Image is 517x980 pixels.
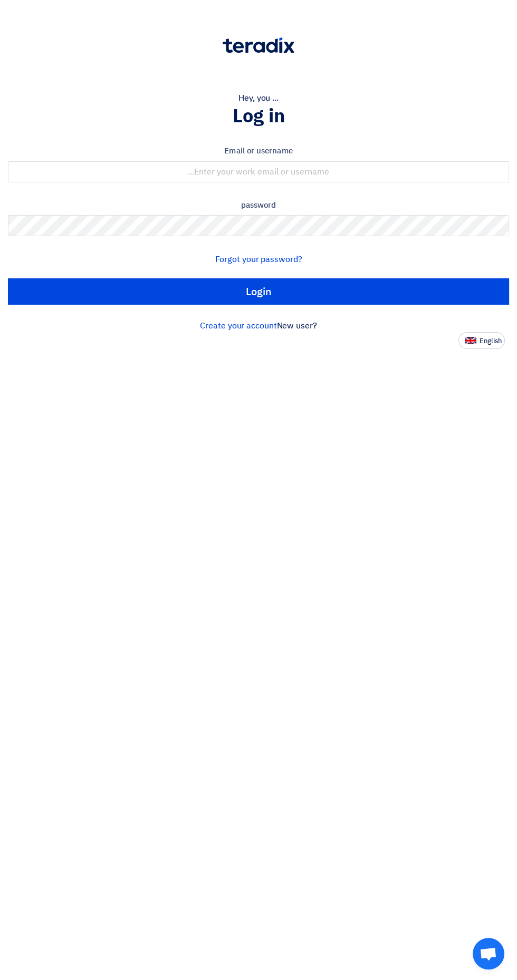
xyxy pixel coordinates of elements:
[224,145,292,157] font: Email or username
[8,278,509,305] input: Login
[473,938,504,969] div: Open chat
[215,253,302,266] a: Forgot your password?
[238,92,279,104] font: Hey, you ...
[458,332,505,349] button: English
[241,199,276,211] font: password
[233,102,285,130] font: Log in
[480,336,502,346] font: English
[277,319,317,332] font: New user?
[200,319,276,332] a: Create your account
[8,161,509,182] input: Enter your work email or username...
[223,37,294,53] img: Teradix logo
[465,337,476,345] img: en-US.png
